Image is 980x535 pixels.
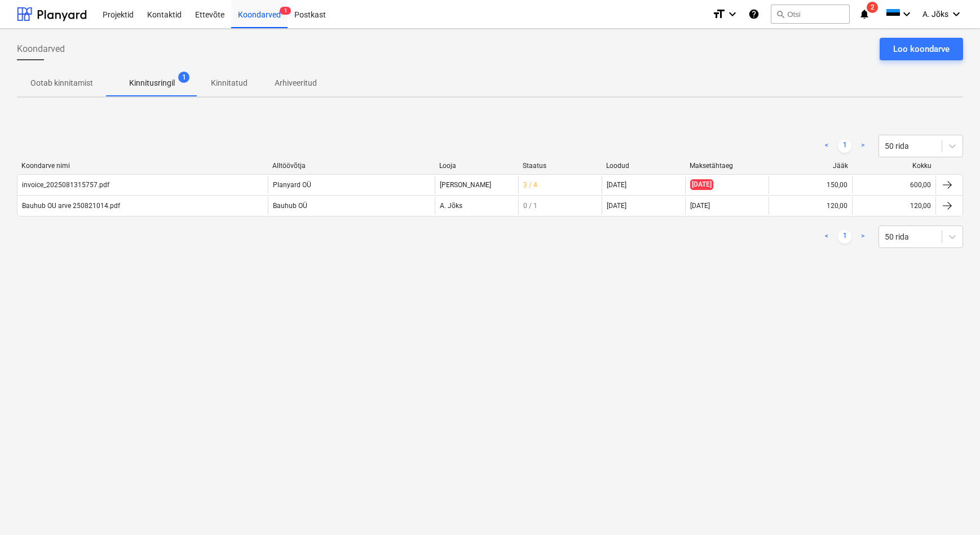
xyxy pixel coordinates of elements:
[272,162,430,170] div: Alltöövõtja
[685,197,769,215] div: [DATE]
[690,162,764,170] div: Maksetähtaeg
[439,162,514,170] div: Looja
[129,77,175,89] p: Kinnitusringil
[606,162,681,170] div: Loodud
[268,197,435,215] div: Bauhub OÜ
[867,2,878,13] span: 2
[827,181,847,189] div: 150,00
[690,179,713,190] span: [DATE]
[900,7,913,21] i: keyboard_arrow_down
[857,162,932,170] div: Kokku
[22,202,120,210] div: Bauhub OU arve 250821014.pdf
[838,230,851,244] a: Page 1 is your current page
[178,72,189,83] span: 1
[275,77,317,89] p: Arhiveeritud
[922,10,948,19] span: A. Jõks
[820,139,833,153] a: Previous page
[22,181,109,189] div: invoice_2025081315757.pdf
[924,481,980,535] iframe: Chat Widget
[827,202,847,210] div: 120,00
[435,197,518,215] div: A. Jõks
[910,181,931,189] div: 600,00
[838,139,851,153] a: Page 1 is your current page
[774,162,848,170] div: Jääk
[880,38,963,60] button: Loo koondarve
[21,162,263,170] div: Koondarve nimi
[771,5,850,24] button: Otsi
[17,42,65,56] span: Koondarved
[856,139,869,153] a: Next page
[523,162,597,170] div: Staatus
[607,181,626,189] div: [DATE]
[910,202,931,210] div: 120,00
[776,10,785,19] span: search
[893,42,950,56] div: Loo koondarve
[523,181,537,189] span: 3 / 4
[856,230,869,244] a: Next page
[712,7,726,21] i: format_size
[280,7,291,15] span: 1
[607,202,626,210] div: [DATE]
[726,7,739,21] i: keyboard_arrow_down
[523,202,537,210] span: 0 / 1
[211,77,248,89] p: Kinnitatud
[950,7,963,21] i: keyboard_arrow_down
[30,77,93,89] p: Ootab kinnitamist
[268,176,435,194] div: Planyard OÜ
[820,230,833,244] a: Previous page
[859,7,870,21] i: notifications
[748,7,760,21] i: Abikeskus
[435,176,518,194] div: [PERSON_NAME]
